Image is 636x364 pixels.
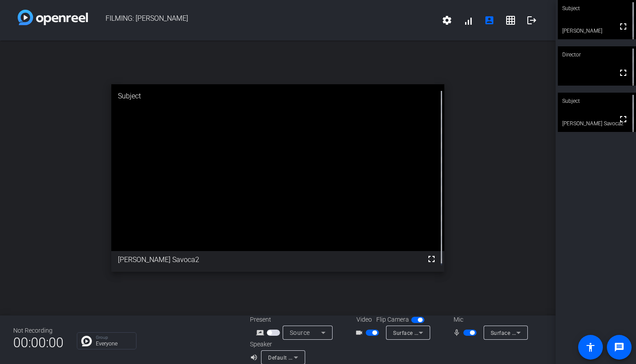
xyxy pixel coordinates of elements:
[618,21,628,32] mat-icon: fullscreen
[393,329,450,336] span: Surface Camera Front
[250,315,338,324] div: Present
[268,354,448,361] span: Default - Surface Omnisonic Speakers (Surface High Definition Audio)
[376,315,409,324] span: Flip Camera
[618,68,628,78] mat-icon: fullscreen
[618,114,628,124] mat-icon: fullscreen
[445,315,533,324] div: Mic
[96,341,132,346] p: Everyone
[585,342,596,353] mat-icon: accessibility
[442,15,452,26] mat-icon: settings
[614,342,625,353] mat-icon: message
[505,15,516,26] mat-icon: grid_on
[96,335,132,340] p: Group
[356,315,372,324] span: Video
[111,84,445,108] div: Subject
[355,327,366,338] mat-icon: videocam_outline
[88,10,436,31] span: FILMING: [PERSON_NAME]
[290,329,310,336] span: Source
[13,332,64,353] span: 00:00:00
[426,254,437,264] mat-icon: fullscreen
[458,10,479,31] button: signal_cellular_alt
[250,340,303,349] div: Speaker
[256,327,267,338] mat-icon: screen_share_outline
[18,10,88,25] img: white-gradient.svg
[13,326,64,335] div: Not Recording
[484,15,495,26] mat-icon: account_box
[558,46,636,63] div: Director
[453,327,463,338] mat-icon: mic_none
[250,352,261,363] mat-icon: volume_up
[558,93,636,109] div: Subject
[81,336,92,346] img: Chat Icon
[526,15,537,26] mat-icon: logout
